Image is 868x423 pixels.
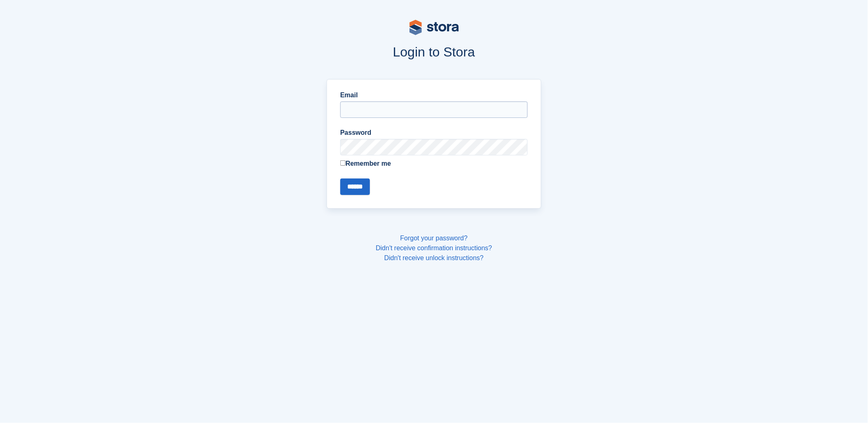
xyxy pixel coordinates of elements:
label: Email [340,90,528,100]
img: stora-logo-53a41332b3708ae10de48c4981b4e9114cc0af31d8433b30ea865607fb682f29.svg [409,20,459,35]
h1: Login to Stora [170,45,699,59]
a: Didn't receive unlock instructions? [384,254,484,261]
label: Password [340,128,528,138]
label: Remember me [340,159,528,169]
a: Didn't receive confirmation instructions? [376,244,492,251]
input: Remember me [340,160,346,166]
a: Forgot your password? [400,235,468,242]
